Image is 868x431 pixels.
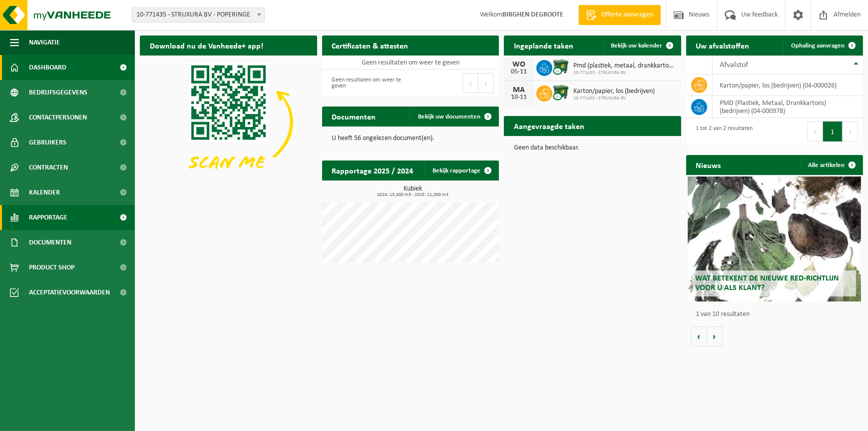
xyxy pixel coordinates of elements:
span: 10-771435 - STRUXURA BV - POPERINGE [132,8,264,22]
img: WB-1100-CU [552,84,569,101]
h2: Nieuws [686,155,731,174]
span: Rapportage [29,205,67,230]
div: MA [509,86,529,94]
a: Alle artikelen [800,155,862,175]
button: Previous [462,73,478,93]
div: Geen resultaten om weer te geven [327,72,406,94]
p: 1 van 10 resultaten [696,311,859,318]
button: Vorige [691,326,707,346]
h2: Ingeplande taken [504,35,583,55]
span: Contactpersonen [29,105,87,130]
span: Documenten [29,230,71,255]
strong: BIRGHEN DEGROOTE [502,11,563,18]
button: Volgende [707,326,723,346]
h2: Uw afvalstoffen [686,35,760,55]
span: Product Shop [29,255,74,280]
h2: Documenten [322,106,386,126]
span: Offerte aanvragen [599,10,656,20]
button: 1 [823,121,843,141]
button: Next [478,73,494,93]
button: Previous [807,121,823,141]
a: Bekijk uw documenten [410,106,498,126]
span: Bekijk uw documenten [418,113,480,120]
h2: Certificaten & attesten [322,35,419,55]
span: Navigatie [29,30,60,55]
span: Bekijk uw kalender [611,42,663,49]
span: Karton/papier, los (bedrijven) [573,87,655,95]
button: Next [843,121,858,141]
span: Dashboard [29,55,66,80]
td: Geen resultaten om weer te geven [322,55,499,69]
img: WB-1100-CU [552,58,569,75]
img: Download de VHEPlus App [140,55,317,188]
span: 2024: 15,400 m3 - 2025: 11,000 m3 [327,192,499,197]
span: Kalender [29,180,60,205]
a: Ophaling aanvragen [783,35,862,55]
h2: Aangevraagde taken [504,116,594,135]
a: Bekijk uw kalender [603,35,680,55]
span: Acceptatievoorwaarden [29,280,110,305]
td: karton/papier, los (bedrijven) (04-000026) [713,74,864,96]
p: Geen data beschikbaar. [514,144,671,151]
span: Wat betekent de nieuwe RED-richtlijn voor u als klant? [695,274,839,292]
h2: Rapportage 2025 / 2024 [322,160,424,180]
div: 05-11 [509,68,529,75]
a: Offerte aanvragen [578,5,661,25]
div: 1 tot 2 van 2 resultaten [691,120,753,142]
span: Gebruikers [29,130,66,155]
td: PMD (Plastiek, Metaal, Drankkartons) (bedrijven) (04-000978) [713,96,864,118]
a: Wat betekent de nieuwe RED-richtlijn voor u als klant? [688,176,861,301]
span: Bedrijfsgegevens [29,80,87,105]
h2: Download nu de Vanheede+ app! [140,35,273,55]
span: Ophaling aanvragen [791,42,845,49]
div: WO [509,60,529,68]
span: Afvalstof [720,61,749,69]
span: 10-771435 - STRUXURA BV [573,95,655,101]
a: Bekijk rapportage [425,160,498,180]
span: 10-771435 - STRUXURA BV - POPERINGE [132,7,265,22]
div: 10-11 [509,94,529,101]
span: Contracten [29,155,68,180]
h3: Kubiek [327,185,499,197]
span: Pmd (plastiek, metaal, drankkartons) (bedrijven) [573,62,676,70]
span: 10-771435 - STRUXURA BV [573,70,676,76]
p: U heeft 56 ongelezen document(en). [332,135,489,142]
